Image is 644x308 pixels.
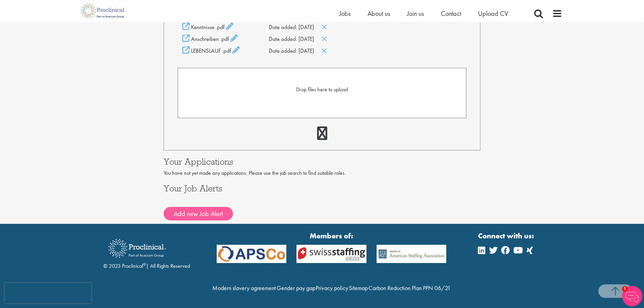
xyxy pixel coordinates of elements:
img: APSCo [212,245,292,263]
span: Kenntnisse [191,23,214,31]
a: About us [367,9,390,18]
a: Privacy policy [316,284,348,292]
img: APSCo [291,245,372,263]
iframe: reCAPTCHA [5,283,91,303]
a: Join us [407,9,424,18]
h3: Your Applications [164,157,481,166]
h3: Your Job Alerts [164,184,481,193]
span: LEBENSLAUF [191,47,221,54]
strong: Members of: [217,231,447,241]
img: Proclinical Recruitment [103,234,171,262]
div: Date added: [DATE] [177,23,467,31]
a: Jobs [339,9,351,18]
span: .pdf [216,23,224,31]
div: © 2023 Proclinical | All Rights Reserved [103,234,190,270]
span: Drop files here to upload [296,86,348,93]
a: Modern slavery agreement [212,284,276,292]
span: Anschreiben [191,35,219,43]
button: Add new Job Alert [164,207,233,220]
div: Date added: [DATE] [177,34,467,43]
a: Upload CV [478,9,508,18]
a: Gender pay gap [277,284,315,292]
sup: ® [143,262,146,267]
a: Sitemap [349,284,368,292]
a: Carbon Reduction Plan PPN 06/21 [368,284,451,292]
span: 1 [622,286,628,292]
a: Contact [441,9,461,18]
img: Chatbot [622,286,642,306]
img: APSCo [372,245,452,263]
span: .pdf [220,35,229,43]
span: .pdf [222,47,231,54]
div: You have not yet made any applications. Please use the job search to find suitable roles. [164,169,481,177]
strong: Connect with us: [478,231,535,241]
div: Date added: [DATE] [177,46,467,55]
